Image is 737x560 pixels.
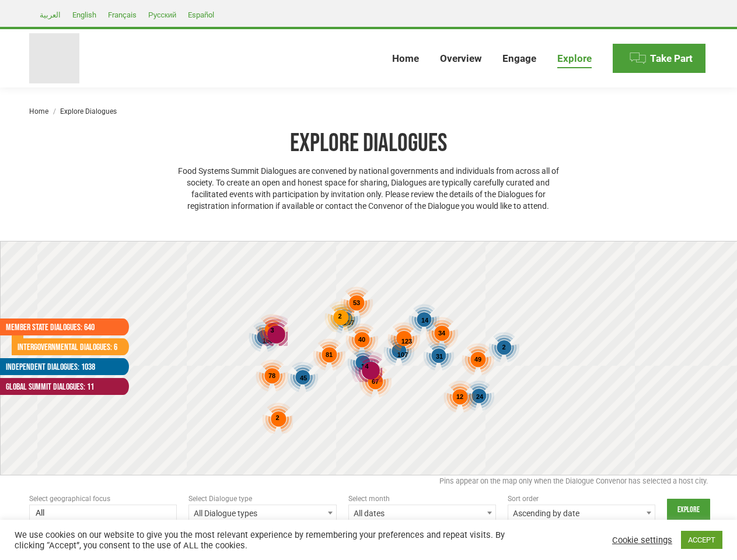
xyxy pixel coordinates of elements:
span: 78 [268,372,275,379]
span: 2 [502,344,505,351]
span: All Dialogue types [188,505,336,521]
span: 3 [270,327,274,334]
span: 4 [365,363,368,370]
img: Menu icon [629,50,647,67]
a: ACCEPT [681,531,722,549]
span: All dates [348,505,496,521]
span: Take Part [650,52,693,65]
span: All dates [349,505,495,521]
span: Explore Dialogues [60,107,117,116]
a: Home [29,107,48,116]
a: Français [102,8,142,22]
span: العربية [40,10,61,19]
div: We use cookies on our website to give you the most relevant experience by remembering your prefer... [15,530,510,551]
span: Français [108,10,137,19]
a: English [67,8,102,22]
div: Select month [348,493,496,505]
span: 12 [456,393,463,400]
h1: Explore Dialogues [172,128,565,159]
div: Select Dialogue type [188,493,336,505]
span: Español [188,10,214,19]
span: Engage [502,52,536,65]
span: 81 [325,351,332,358]
a: العربية [34,8,67,22]
span: 2 [275,414,279,421]
span: 31 [435,353,442,360]
p: Food Systems Summit Dialogues are convened by national governments and individuals from across al... [172,165,565,212]
a: Русский [142,8,182,22]
a: Intergovernmental Dialogues: 6 [12,338,117,355]
span: Explore [557,52,592,65]
span: 40 [358,336,365,343]
a: Cookie settings [612,535,672,545]
span: Overview [440,52,481,65]
img: Food Systems Summit Dialogues [29,33,79,83]
a: Español [182,8,220,22]
span: 24 [476,393,483,400]
span: 14 [421,317,428,324]
span: Русский [148,10,176,19]
span: 45 [299,374,306,381]
span: 34 [438,330,445,337]
div: Sort order [508,493,655,505]
input: Explore [667,499,710,521]
span: Ascending by date [508,505,655,521]
span: Home [392,52,419,65]
div: Pins appear on the map only when the Dialogue Convenor has selected a host city. [29,475,708,493]
span: English [72,10,96,19]
span: 2 [338,313,341,320]
span: 49 [474,356,481,363]
span: 123 [401,338,411,345]
span: 53 [352,299,359,306]
span: All Dialogue types [189,505,336,521]
span: Ascending by date [508,505,655,521]
div: Select geographical focus [29,493,177,505]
